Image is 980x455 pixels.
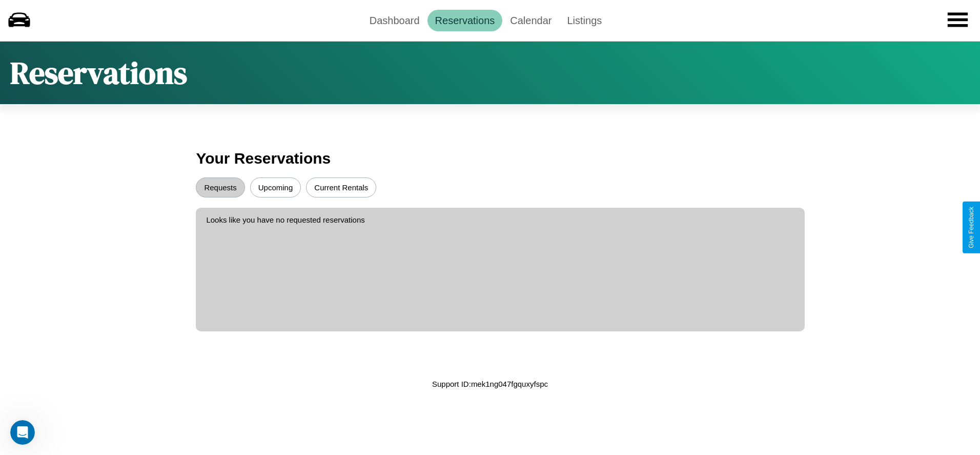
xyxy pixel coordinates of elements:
[206,213,794,227] p: Looks like you have no requested reservations
[196,177,244,197] button: Requests
[250,177,301,197] button: Upcoming
[196,145,784,172] h3: Your Reservations
[362,10,427,31] a: Dashboard
[968,207,975,248] div: Give Feedback
[502,10,559,31] a: Calendar
[10,420,35,445] iframe: Intercom live chat
[427,10,503,31] a: Reservations
[432,377,548,391] p: Support ID: mek1ng047fgquxyfspc
[10,52,187,94] h1: Reservations
[559,10,609,31] a: Listings
[306,177,376,197] button: Current Rentals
